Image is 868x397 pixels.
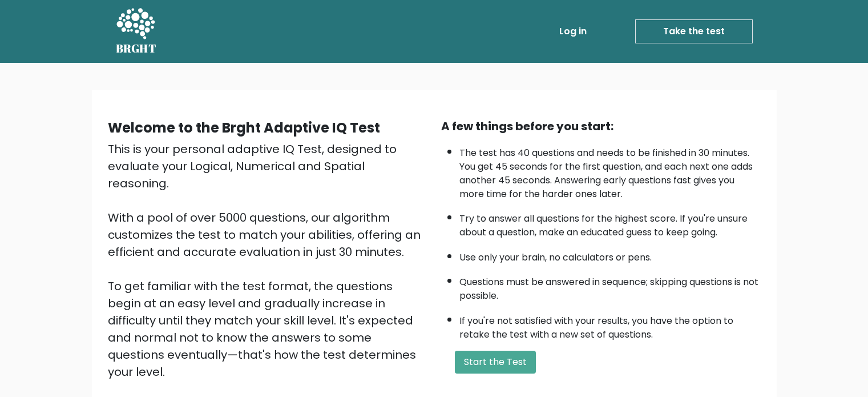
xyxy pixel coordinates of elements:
[455,351,536,374] button: Start the Test
[459,206,761,239] li: Try to answer all questions for the highest score. If you're unsure about a question, make an edu...
[459,270,761,303] li: Questions must be answered in sequence; skipping questions is not possible.
[441,118,761,135] div: A few things before you start:
[459,245,761,264] li: Use only your brain, no calculators or pens.
[635,19,753,43] a: Take the test
[555,20,591,43] a: Log in
[116,42,157,55] h5: BRGHT
[459,141,761,201] li: The test has 40 questions and needs to be finished in 30 minutes. You get 45 seconds for the firs...
[459,308,761,342] li: If you're not satisfied with your results, you have the option to retake the test with a new set ...
[116,5,157,58] a: BRGHT
[108,118,380,137] b: Welcome to the Brght Adaptive IQ Test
